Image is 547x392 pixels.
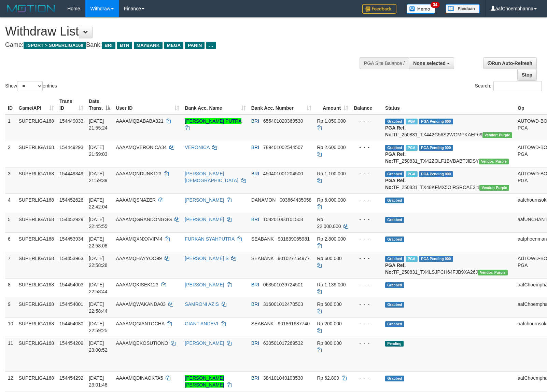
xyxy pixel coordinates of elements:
[280,197,311,203] span: Copy 003664435058 to clipboard
[385,125,406,137] b: PGA Ref. No:
[185,145,209,150] a: VERONICA
[5,81,57,91] label: Show entries
[385,171,404,177] span: Grabbed
[16,337,57,371] td: SUPERLIGA168
[89,282,108,294] span: [DATE] 22:58:44
[317,171,346,176] span: Rp 1.100.000
[251,282,259,287] span: BRI
[354,197,380,203] div: - - -
[5,298,16,317] td: 9
[354,216,380,223] div: - - -
[5,167,16,193] td: 3
[263,171,303,176] span: Copy 450401001204500 to clipboard
[5,337,16,371] td: 11
[278,256,310,261] span: Copy 901027754977 to clipboard
[251,321,274,326] span: SEABANK
[251,217,259,222] span: BRI
[317,118,346,124] span: Rp 1.050.000
[5,193,16,213] td: 4
[409,57,454,69] button: None selected
[354,255,380,262] div: - - -
[113,95,182,114] th: User ID: activate to sort column ascending
[475,81,542,91] label: Search:
[351,95,382,114] th: Balance
[354,375,380,381] div: - - -
[263,301,303,307] span: Copy 316001012470503 to clipboard
[263,118,303,124] span: Copy 655401020369530 to clipboard
[419,256,453,262] span: PGA Pending
[116,171,161,176] span: AAAAMQNDUNK123
[116,301,166,307] span: AAAAMQWAKANDA03
[314,95,351,114] th: Amount: activate to sort column ascending
[385,217,404,223] span: Grabbed
[116,321,164,326] span: AAAAMQGIANTOCHA
[16,298,57,317] td: SUPERLIGA168
[249,95,314,114] th: Bank Acc. Number: activate to sort column ascending
[59,256,83,261] span: 154453963
[116,340,168,346] span: AAAAMQEKOSUTIONO
[354,320,380,327] div: - - -
[354,118,380,124] div: - - -
[24,42,86,49] span: ISPORT > SUPERLIGA168
[185,42,205,49] span: PANIN
[89,236,108,248] span: [DATE] 22:58:08
[185,171,238,183] a: [PERSON_NAME][DEMOGRAPHIC_DATA]
[385,341,404,347] span: Pending
[89,197,108,209] span: [DATE] 22:42:04
[5,114,16,141] td: 1
[5,95,16,114] th: ID
[317,145,346,150] span: Rp 2.600.000
[5,141,16,167] td: 2
[406,171,418,177] span: Marked by aafheankoy
[86,95,113,114] th: Date Trans.: activate to sort column descending
[59,171,83,176] span: 154449349
[57,95,86,114] th: Trans ID: activate to sort column ascending
[185,236,234,242] a: FURKAN SYAHPUTRA
[206,42,215,49] span: ...
[117,42,132,49] span: BTN
[406,145,418,151] span: Marked by aafheankoy
[263,375,303,381] span: Copy 384101040103530 to clipboard
[382,114,515,141] td: TF_250831_TX442G56S2WGMPKAEF69
[5,232,16,252] td: 6
[134,42,163,49] span: MAYBANK
[354,301,380,308] div: - - -
[419,145,453,151] span: PGA Pending
[317,236,346,242] span: Rp 2.800.000
[185,301,219,307] a: SAMRONI AZIS
[5,252,16,278] td: 7
[16,317,57,337] td: SUPERLIGA168
[382,252,515,278] td: TF_250831_TX4LSJPCH64FJB9XA26J
[16,213,57,232] td: SUPERLIGA168
[59,197,83,203] span: 154452626
[5,3,57,14] img: MOTION_logo.png
[16,252,57,278] td: SUPERLIGA168
[89,340,108,353] span: [DATE] 23:00:52
[317,301,341,307] span: Rp 600.000
[385,321,404,327] span: Grabbed
[89,301,108,314] span: [DATE] 22:58:44
[185,217,224,222] a: [PERSON_NAME]
[89,145,108,157] span: [DATE] 21:59:03
[385,119,404,124] span: Grabbed
[419,119,453,124] span: PGA Pending
[116,145,167,150] span: AAAAMQVERONICA34
[251,197,276,203] span: DANAMON
[251,145,259,150] span: BRI
[385,256,404,262] span: Grabbed
[16,114,57,141] td: SUPERLIGA168
[251,256,274,261] span: SEABANK
[59,118,83,124] span: 154449033
[263,217,303,222] span: Copy 108201060101508 to clipboard
[59,145,83,150] span: 154449293
[385,262,406,275] b: PGA Ref. No:
[59,217,83,222] span: 154452929
[89,256,108,268] span: [DATE] 22:58:28
[16,371,57,391] td: SUPERLIGA168
[185,375,224,388] a: [PERSON_NAME] [PERSON_NAME]
[116,217,172,222] span: AAAAMQGRANDONGGG
[5,278,16,298] td: 8
[482,132,512,138] span: Vendor URL: https://trx4.1velocity.biz
[16,193,57,213] td: SUPERLIGA168
[17,81,43,91] select: Showentries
